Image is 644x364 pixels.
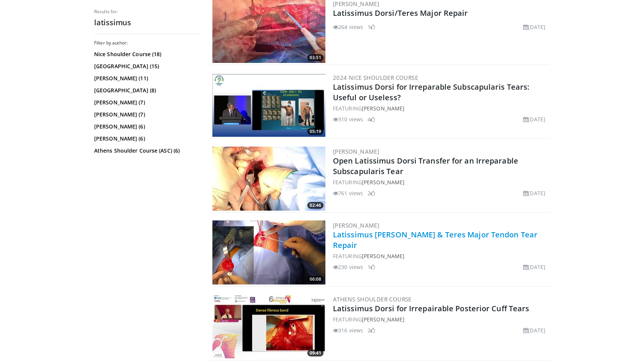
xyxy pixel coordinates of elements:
[307,54,324,61] span: 03:51
[362,179,404,186] a: [PERSON_NAME]
[362,105,404,112] a: [PERSON_NAME]
[333,252,548,260] div: FEATURING
[333,326,363,334] li: 316 views
[333,104,548,112] div: FEATURING
[307,202,324,209] span: 02:46
[368,263,375,271] li: 1
[333,8,468,18] a: Latissimus Dorsi/Teres Major Repair
[368,115,375,123] li: 4
[333,222,379,229] a: [PERSON_NAME]
[307,350,324,356] span: 09:41
[212,294,325,358] img: 8ac6d342-e9dc-4418-915d-6e8b68062451.300x170_q85_crop-smart_upscale.jpg
[94,9,200,15] p: Results for:
[333,23,363,31] li: 264 views
[362,316,404,323] a: [PERSON_NAME]
[368,326,375,334] li: 2
[333,229,537,250] a: Latissimus [PERSON_NAME] & Teres Major Tendon Tear Repair
[94,111,198,118] a: [PERSON_NAME] (7)
[94,87,198,94] a: [GEOGRAPHIC_DATA] (8)
[94,147,198,154] a: Athens Shoulder Course (ASC) (6)
[212,220,325,284] img: 494a3f78-06bf-472b-ac1a-d551a37eed4e.300x170_q85_crop-smart_upscale.jpg
[523,23,545,31] li: [DATE]
[333,295,412,303] a: Athens Shoulder Course
[212,147,325,211] a: 02:46
[333,178,548,186] div: FEATURING
[94,18,200,28] h2: latissimus
[523,326,545,334] li: [DATE]
[333,115,363,123] li: 310 views
[333,189,363,197] li: 761 views
[523,115,545,123] li: [DATE]
[368,23,375,31] li: 1
[362,252,404,260] a: [PERSON_NAME]
[94,63,198,70] a: [GEOGRAPHIC_DATA] (15)
[94,135,198,142] a: [PERSON_NAME] (6)
[523,263,545,271] li: [DATE]
[333,303,529,314] a: Latissimus Dorsi for Irrepairable Posterior Cuff Tears
[94,40,200,46] h3: Filter by author:
[94,75,198,82] a: [PERSON_NAME] (11)
[212,73,325,137] a: 05:19
[333,74,418,81] a: 2024 Nice Shoulder Course
[333,263,363,271] li: 230 views
[333,156,518,176] a: Open Latissimus Dorsi Transfer for an Irreparable Subscapularis Tear
[94,123,198,130] a: [PERSON_NAME] (6)
[307,276,324,283] span: 06:08
[523,189,545,197] li: [DATE]
[333,315,548,323] div: FEATURING
[307,128,324,135] span: 05:19
[94,50,198,58] a: Nice Shoulder Course (18)
[212,147,325,211] img: 546adf88-4c4e-4b9f-94cb-106667b9934c.300x170_q85_crop-smart_upscale.jpg
[368,189,375,197] li: 2
[94,99,198,106] a: [PERSON_NAME] (7)
[212,73,325,137] img: 76046422-bff2-4a65-a8ed-beaeea894338.300x170_q85_crop-smart_upscale.jpg
[333,82,529,102] a: Latissimus Dorsi for Irreparable Subscapularis Tears: Useful or Useless?
[333,148,379,155] a: [PERSON_NAME]
[212,220,325,284] a: 06:08
[212,294,325,358] a: 09:41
